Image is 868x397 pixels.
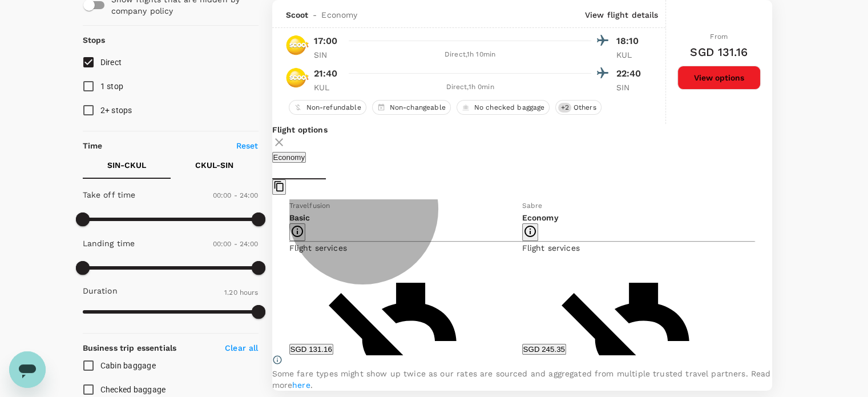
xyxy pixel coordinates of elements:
[690,43,748,61] h6: SGD 131.16
[292,380,310,390] a: here
[302,103,366,113] span: Non-refundable
[83,35,106,45] strong: Stops
[616,49,645,61] p: KUL
[585,9,659,21] p: View flight details
[470,103,550,113] span: No checked baggage
[107,159,146,171] p: SIN - CKUL
[522,344,566,355] button: SGD 245.35
[224,288,259,296] span: 1.20 hours
[225,342,258,354] p: Clear all
[195,159,233,171] p: CKUL - SIN
[457,100,550,115] div: No checked baggage
[555,100,601,115] div: +2Others
[314,34,338,48] p: 17:00
[100,385,166,394] span: Checked baggage
[83,238,135,249] p: Landing time
[314,67,338,81] p: 21:40
[314,49,342,61] p: SIN
[83,189,136,200] p: Take off time
[308,9,321,21] span: -
[349,49,591,61] div: Direct , 1h 10min
[385,103,450,113] span: Non-changeable
[289,212,522,223] p: Basic
[349,82,591,93] div: Direct , 1h 0min
[286,66,309,89] img: TR
[321,9,357,21] span: Economy
[372,100,451,115] div: Non-changeable
[289,202,330,210] span: Travelfusion
[616,34,645,48] p: 18:10
[213,240,259,248] span: 00:00 - 24:00
[272,124,772,135] p: Flight options
[558,103,571,113] span: + 2
[569,103,601,113] span: Others
[9,351,46,388] iframe: Button to launch messaging window
[83,343,177,352] strong: Business trip essentials
[100,361,156,370] span: Cabin baggage
[616,67,645,81] p: 22:40
[522,202,543,210] span: Sabre
[616,82,645,93] p: SIN
[100,106,132,115] span: 2+ stops
[100,82,124,91] span: 1 stop
[677,66,761,90] button: View options
[286,9,309,21] span: Scoot
[236,140,259,151] p: Reset
[286,34,309,57] img: TR
[83,140,103,151] p: Time
[522,243,580,252] span: Flight services
[213,191,259,199] span: 00:00 - 24:00
[289,243,347,252] span: Flight services
[272,152,306,163] button: Economy
[272,368,772,391] p: Some fare types might show up twice as our rates are sourced and aggregated from multiple trusted...
[289,100,366,115] div: Non-refundable
[710,33,728,41] span: From
[314,82,342,93] p: KUL
[100,58,122,67] span: Direct
[83,285,118,296] p: Duration
[289,344,333,355] button: SGD 131.16
[522,212,755,223] p: Economy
